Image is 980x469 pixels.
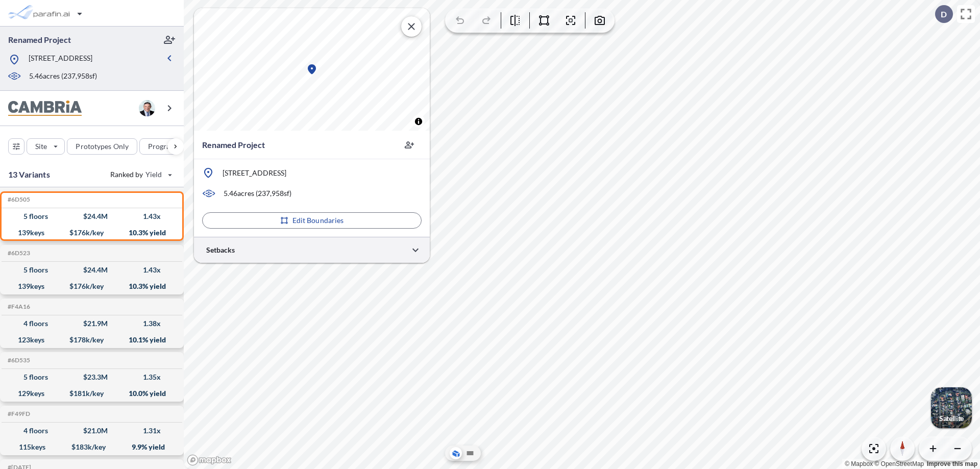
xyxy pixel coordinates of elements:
[292,215,344,226] p: Edit Boundaries
[148,141,177,152] p: Program
[223,168,286,178] p: [STREET_ADDRESS]
[931,387,972,428] button: Switcher ImageSatellite
[202,139,265,151] p: Renamed Project
[187,454,232,466] a: Mapbox homepage
[224,188,291,199] p: 5.46 acres ( 237,958 sf)
[8,34,71,45] p: Renamed Project
[76,141,129,152] p: Prototypes Only
[874,460,924,467] a: OpenStreetMap
[464,447,476,459] button: Site Plan
[202,212,422,229] button: Edit Boundaries
[8,101,82,116] img: BrandImage
[939,414,964,423] p: Satellite
[6,303,30,310] h5: Click to copy the code
[27,138,65,155] button: Site
[102,166,179,183] button: Ranked by Yield
[941,10,947,19] p: D
[35,141,47,152] p: Site
[845,460,873,467] a: Mapbox
[67,138,137,155] button: Prototypes Only
[139,138,194,155] button: Program
[194,8,430,131] canvas: Map
[6,410,30,417] h5: Click to copy the code
[927,460,977,467] a: Improve this map
[6,250,30,257] h5: Click to copy the code
[145,169,162,180] span: Yield
[29,71,97,82] p: 5.46 acres ( 237,958 sf)
[415,116,422,127] span: Toggle attribution
[412,115,425,128] button: Toggle attribution
[6,357,30,364] h5: Click to copy the code
[29,53,92,66] p: [STREET_ADDRESS]
[6,196,30,203] h5: Click to copy the code
[139,100,155,116] img: user logo
[306,63,318,76] div: Map marker
[450,447,462,459] button: Aerial View
[8,168,50,181] p: 13 Variants
[931,387,972,428] img: Switcher Image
